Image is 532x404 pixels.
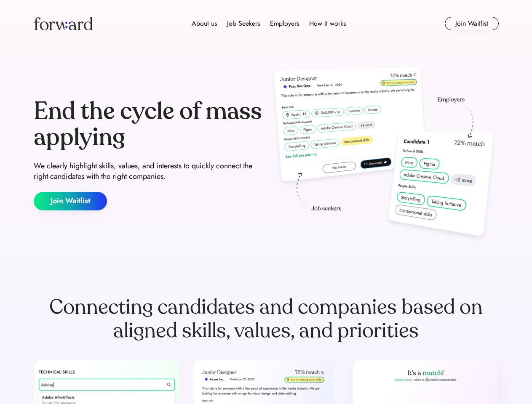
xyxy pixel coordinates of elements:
button: Join Waitlist [34,192,107,210]
div: We clearly highlight skills, values, and interests to quickly connect the right candidates with t... [34,161,263,182]
div: Job Seekers [227,19,260,29]
button: Join Waitlist [445,17,499,30]
div: How it works [309,19,346,29]
div: Employers [270,19,299,29]
div: About us [192,19,217,29]
div: End the cycle of mass applying [34,98,263,150]
img: hero-image.png [270,64,499,245]
div: Connecting candidates and companies based on aligned skills, values, and priorities [34,295,499,343]
img: Forward logo [34,17,93,30]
